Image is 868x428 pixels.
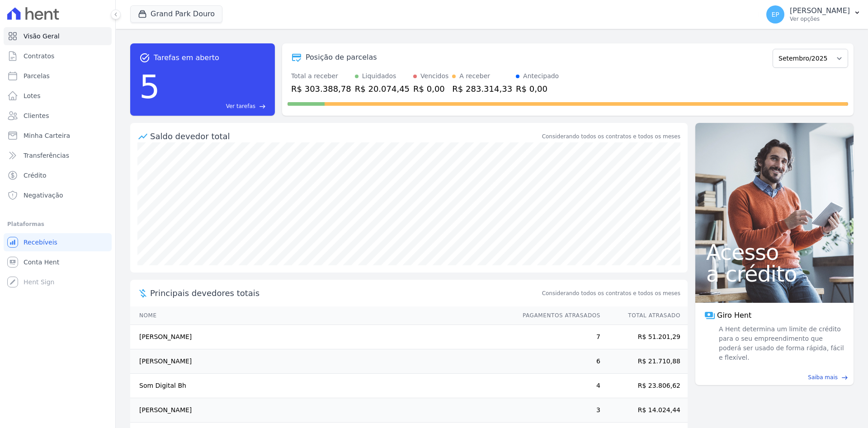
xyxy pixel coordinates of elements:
div: Posição de parcelas [306,52,377,63]
div: Total a receber [291,71,351,81]
td: 6 [514,349,601,374]
div: Considerando todos os contratos e todos os meses [542,132,680,141]
span: Considerando todos os contratos e todos os meses [542,289,680,297]
td: [PERSON_NAME] [130,349,514,374]
td: Som Digital Bh [130,374,514,398]
span: Recebíveis [24,238,57,247]
td: [PERSON_NAME] [130,398,514,423]
span: east [841,374,848,381]
span: Parcelas [24,71,50,80]
span: Minha Carteira [24,131,70,140]
td: R$ 14.024,44 [601,398,688,423]
a: Parcelas [4,67,112,85]
td: 4 [514,374,601,398]
div: 5 [139,63,160,110]
p: [PERSON_NAME] [790,6,850,15]
div: A receber [459,71,490,81]
div: Liquidados [362,71,396,81]
div: Plataformas [7,219,108,230]
a: Visão Geral [4,27,112,45]
td: R$ 51.201,29 [601,325,688,349]
a: Conta Hent [4,253,112,271]
a: Saiba mais east [701,373,848,381]
a: Lotes [4,87,112,105]
span: Transferências [24,151,69,160]
td: R$ 21.710,88 [601,349,688,374]
span: task_alt [139,52,150,63]
th: Total Atrasado [601,306,688,325]
span: EP [771,11,779,18]
a: Negativação [4,186,112,204]
span: Acesso [706,241,843,263]
span: Clientes [24,111,49,120]
a: Crédito [4,166,112,184]
span: Tarefas em aberto [154,52,219,63]
a: Transferências [4,146,112,165]
span: Ver tarefas [226,102,255,110]
a: Ver tarefas east [164,102,266,110]
div: R$ 283.314,33 [452,83,512,95]
span: east [259,103,266,110]
a: Recebíveis [4,233,112,251]
div: Antecipado [523,71,559,81]
a: Minha Carteira [4,127,112,145]
span: Principais devedores totais [150,287,540,299]
td: 7 [514,325,601,349]
div: R$ 20.074,45 [355,83,410,95]
div: Saldo devedor total [150,130,540,142]
span: Conta Hent [24,258,59,267]
button: EP [PERSON_NAME] Ver opções [759,2,868,27]
span: Lotes [24,91,41,100]
span: Contratos [24,52,54,61]
span: Negativação [24,191,63,200]
th: Nome [130,306,514,325]
td: [PERSON_NAME] [130,325,514,349]
div: R$ 0,00 [413,83,448,95]
p: Ver opções [790,15,850,23]
div: R$ 303.388,78 [291,83,351,95]
td: 3 [514,398,601,423]
span: Visão Geral [24,32,60,41]
span: Giro Hent [717,310,751,321]
button: Grand Park Douro [130,5,222,23]
a: Clientes [4,107,112,125]
th: Pagamentos Atrasados [514,306,601,325]
div: Vencidos [420,71,448,81]
div: R$ 0,00 [516,83,559,95]
span: Crédito [24,171,47,180]
span: Saiba mais [808,373,838,381]
span: a crédito [706,263,843,285]
td: R$ 23.806,62 [601,374,688,398]
span: A Hent determina um limite de crédito para o seu empreendimento que poderá ser usado de forma ráp... [717,325,844,362]
a: Contratos [4,47,112,65]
